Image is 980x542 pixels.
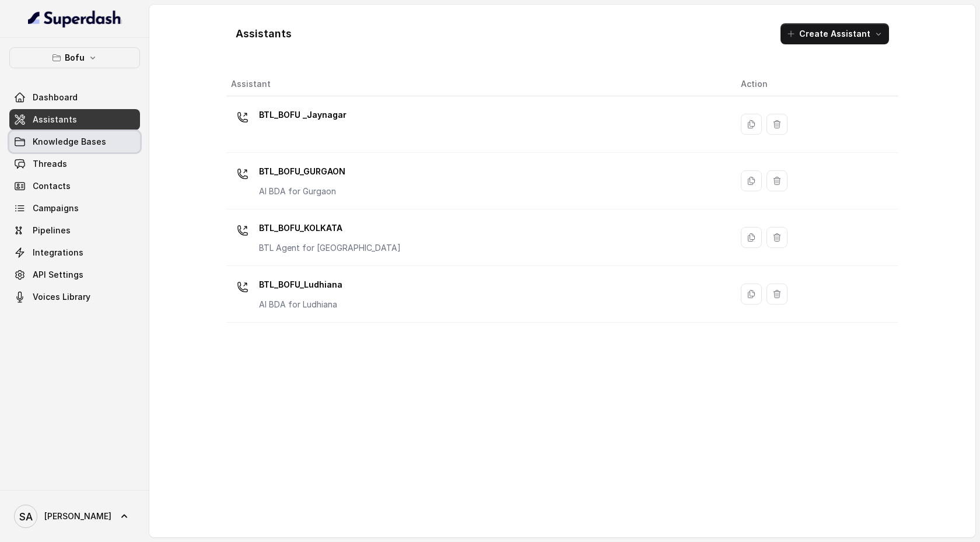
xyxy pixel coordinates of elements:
span: Integrations [33,247,83,258]
a: Assistants [9,109,140,130]
span: Voices Library [33,291,90,303]
a: Integrations [9,242,140,263]
th: Assistant [226,72,731,96]
text: SA [19,510,33,523]
span: Assistants [33,114,77,125]
img: light.svg [28,9,122,28]
p: AI BDA for Gurgaon [259,186,345,197]
p: AI BDA for Ludhiana [259,299,342,310]
a: Voices Library [9,286,140,307]
p: BTL_BOFU_Ludhiana [259,275,342,294]
a: Dashboard [9,87,140,108]
span: [PERSON_NAME] [44,510,111,522]
span: Pipelines [33,225,71,236]
span: Threads [33,158,67,170]
p: BTL Agent for [GEOGRAPHIC_DATA] [259,242,401,254]
th: Action [731,72,898,96]
span: Knowledge Bases [33,136,106,148]
p: BTL_BOFU_GURGAON [259,162,345,181]
a: API Settings [9,264,140,285]
button: Bofu [9,47,140,68]
a: Knowledge Bases [9,131,140,152]
a: Campaigns [9,198,140,219]
span: Dashboard [33,92,78,103]
button: Create Assistant [780,23,889,44]
h1: Assistants [236,25,292,43]
p: BTL_BOFU_KOLKATA [259,219,401,237]
p: Bofu [65,51,85,65]
a: Pipelines [9,220,140,241]
p: BTL_BOFU _Jaynagar [259,106,346,124]
a: Threads [9,153,140,174]
span: Campaigns [33,202,79,214]
a: [PERSON_NAME] [9,500,140,533]
span: Contacts [33,180,71,192]
a: Contacts [9,176,140,197]
span: API Settings [33,269,83,281]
